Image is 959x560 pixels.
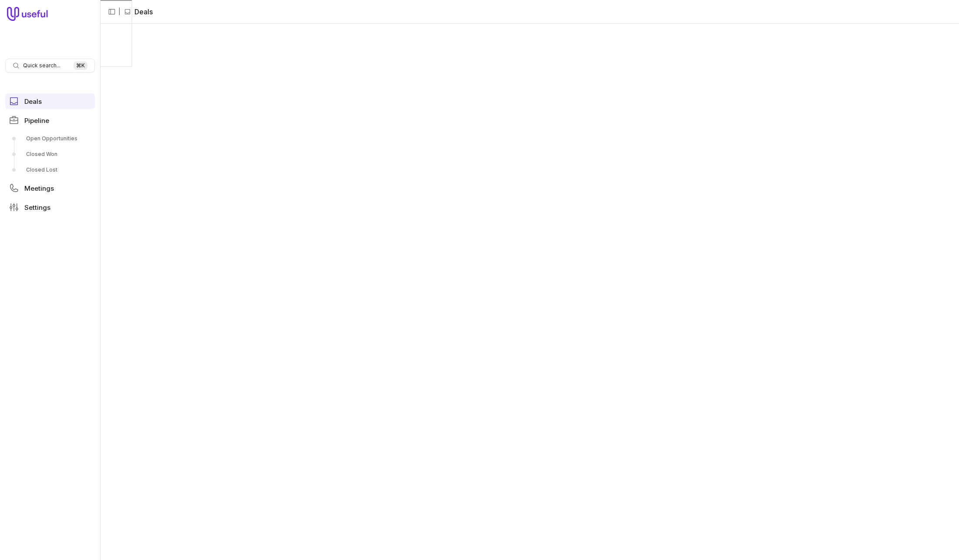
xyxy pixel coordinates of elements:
[5,199,95,215] a: Settings
[23,62,60,69] span: Quick search...
[24,204,50,211] span: Settings
[118,7,121,17] span: |
[5,147,95,161] a: Closed Won
[24,117,49,124] span: Pipeline
[105,5,118,18] button: Collapse sidebar
[5,180,95,196] a: Meetings
[124,7,153,17] li: Deals
[5,132,95,177] div: Pipeline submenu
[5,113,95,128] a: Pipeline
[24,98,42,105] span: Deals
[5,163,95,177] a: Closed Lost
[74,61,87,70] kbd: ⌘ K
[5,132,95,146] a: Open Opportunities
[24,185,54,192] span: Meetings
[5,93,95,109] a: Deals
